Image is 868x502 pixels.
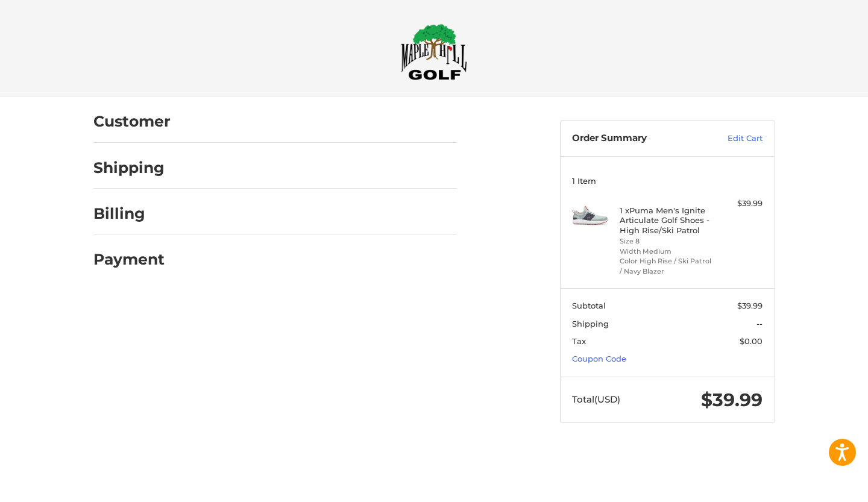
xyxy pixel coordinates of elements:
li: Width Medium [620,246,712,257]
a: Edit Cart [702,133,763,145]
h4: 1 x Puma Men's Ignite Articulate Golf Shoes - High Rise/Ski Patrol [620,206,712,235]
span: -- [756,319,763,328]
span: Subtotal [572,301,606,310]
span: $0.00 [740,336,763,346]
span: Tax [572,336,586,346]
span: Shipping [572,319,609,328]
div: $39.99 [715,198,763,210]
h2: Shipping [93,158,165,177]
a: Coupon Code [572,354,626,363]
li: Size 8 [620,236,712,246]
h2: Payment [93,250,165,269]
h2: Billing [93,204,164,223]
span: $39.99 [737,301,763,310]
img: Maple Hill Golf [401,24,467,80]
span: $39.99 [701,389,763,411]
h3: 1 Item [572,176,763,186]
h2: Customer [93,112,171,131]
span: Total (USD) [572,394,620,405]
li: Color High Rise / Ski Patrol / Navy Blazer [620,256,712,276]
h3: Order Summary [572,133,702,145]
